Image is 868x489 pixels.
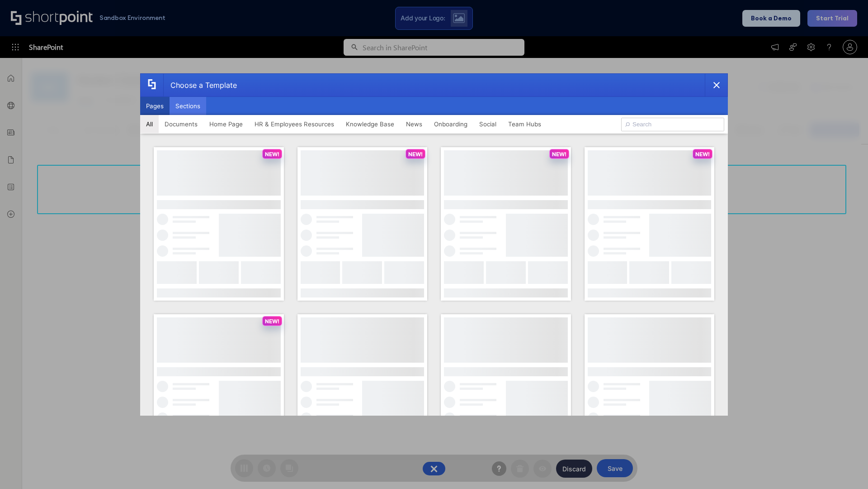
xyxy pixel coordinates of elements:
[400,115,428,133] button: News
[140,97,170,115] button: Pages
[140,73,728,416] div: template selector
[159,115,203,133] button: Documents
[695,151,710,158] p: NEW!
[428,115,473,133] button: Onboarding
[408,151,423,158] p: NEW!
[140,115,159,133] button: All
[170,97,206,115] button: Sections
[621,118,724,131] input: Search
[203,115,249,133] button: Home Page
[265,151,279,158] p: NEW!
[502,115,547,133] button: Team Hubs
[163,74,237,96] div: Choose a Template
[823,446,868,489] iframe: Chat Widget
[340,115,400,133] button: Knowledge Base
[473,115,502,133] button: Social
[265,318,279,325] p: NEW!
[552,151,566,158] p: NEW!
[249,115,340,133] button: HR & Employees Resources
